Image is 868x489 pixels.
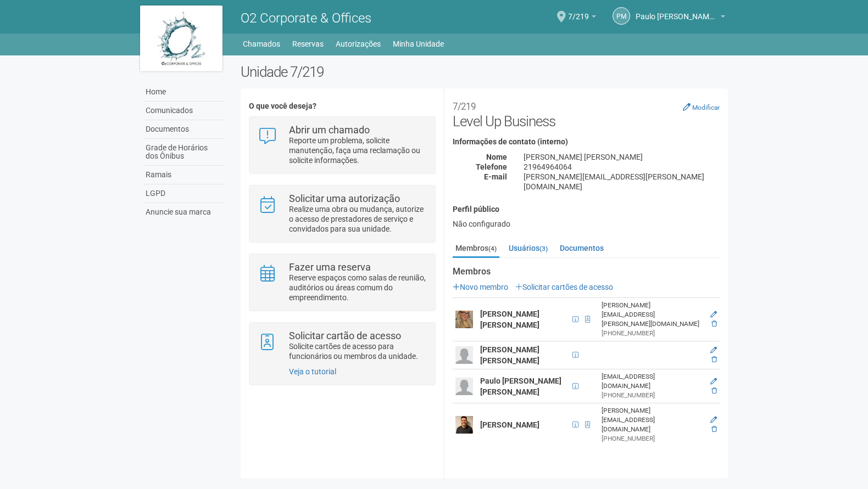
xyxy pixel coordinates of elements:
a: Membros(4) [453,240,499,258]
a: PM [613,7,630,25]
a: 7/219 [568,14,596,23]
span: O2 Corporate & Offices [241,10,371,26]
a: Abrir um chamado Reporte um problema, solicite manutenção, faça uma reclamação ou solicite inform... [258,125,426,165]
strong: E-mail [484,172,507,181]
img: user.png [455,416,473,434]
div: [PERSON_NAME][EMAIL_ADDRESS][DOMAIN_NAME] [602,406,703,434]
small: (4) [488,245,497,252]
h4: Perfil público [453,205,720,213]
h2: Level Up Business [453,97,720,130]
a: Solicitar cartões de acesso [515,283,613,291]
a: Reservas [292,36,324,52]
small: (3) [539,245,548,252]
p: Solicite cartões de acesso para funcionários ou membros da unidade. [289,341,427,361]
a: Usuários(3) [506,240,550,256]
p: Realize uma obra ou mudança, autorize o acesso de prestadores de serviço e convidados para sua un... [289,204,427,234]
h4: Informações de contato (interno) [453,138,720,146]
div: [PHONE_NUMBER] [602,434,703,443]
small: Modificar [692,104,720,111]
a: Excluir membro [711,387,717,395]
p: Reporte um problema, solicite manutenção, faça uma reclamação ou solicite informações. [289,136,427,165]
span: 7/219 [568,2,589,21]
strong: Nome [486,153,507,161]
strong: [PERSON_NAME] [PERSON_NAME] [480,310,539,329]
small: 7/219 [453,101,476,112]
strong: Fazer uma reserva [289,261,371,273]
a: Fazer uma reserva Reserve espaços como salas de reunião, auditórios ou áreas comum do empreendime... [258,262,426,302]
strong: Abrir um chamado [289,124,370,136]
div: 21964964064 [515,162,728,172]
a: Editar membro [710,346,717,354]
img: user.png [455,378,473,395]
div: [PERSON_NAME][EMAIL_ADDRESS][PERSON_NAME][DOMAIN_NAME] [602,301,703,329]
p: Reserve espaços como salas de reunião, auditórios ou áreas comum do empreendimento. [289,273,427,302]
a: Solicitar cartão de acesso Solicite cartões de acesso para funcionários ou membros da unidade. [258,331,426,361]
a: Modificar [683,103,720,111]
strong: [PERSON_NAME] [480,420,539,429]
img: user.png [455,311,473,328]
div: [PERSON_NAME][EMAIL_ADDRESS][PERSON_NAME][DOMAIN_NAME] [515,172,728,192]
a: Home [143,83,224,102]
a: Paulo [PERSON_NAME] [PERSON_NAME] [636,14,725,23]
div: [PHONE_NUMBER] [602,329,703,338]
a: Autorizações [336,36,381,52]
a: Veja o tutorial [289,367,336,376]
a: Grade de Horários dos Ônibus [143,139,224,166]
a: Excluir membro [711,356,717,363]
a: Editar membro [710,311,717,318]
a: Documentos [557,240,607,256]
a: LGPD [143,184,224,203]
h2: Unidade 7/219 [241,64,728,80]
img: user.png [455,346,473,364]
strong: Membros [453,267,720,277]
img: logo.jpg [140,5,222,71]
strong: Paulo [PERSON_NAME] [PERSON_NAME] [480,376,561,396]
a: Chamados [243,36,280,52]
a: Editar membro [710,378,717,385]
a: Comunicados [143,102,224,120]
div: [EMAIL_ADDRESS][DOMAIN_NAME] [602,372,703,391]
a: Excluir membro [711,320,717,328]
a: Novo membro [453,283,508,291]
a: Solicitar uma autorização Realize uma obra ou mudança, autorize o acesso de prestadores de serviç... [258,194,426,234]
strong: Solicitar uma autorização [289,193,400,204]
a: Minha Unidade [393,36,444,52]
strong: [PERSON_NAME] [PERSON_NAME] [480,345,539,365]
h4: O que você deseja? [249,102,435,110]
a: Anuncie sua marca [143,203,224,221]
a: Documentos [143,120,224,139]
a: Editar membro [710,416,717,424]
div: [PERSON_NAME] [PERSON_NAME] [515,152,728,162]
a: Excluir membro [711,425,717,433]
strong: Solicitar cartão de acesso [289,330,401,341]
a: Ramais [143,166,224,184]
strong: Telefone [476,162,507,171]
div: [PHONE_NUMBER] [602,391,703,400]
span: Paulo Mauricio Rodrigues Pinto [636,2,718,21]
div: Não configurado [453,219,720,229]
